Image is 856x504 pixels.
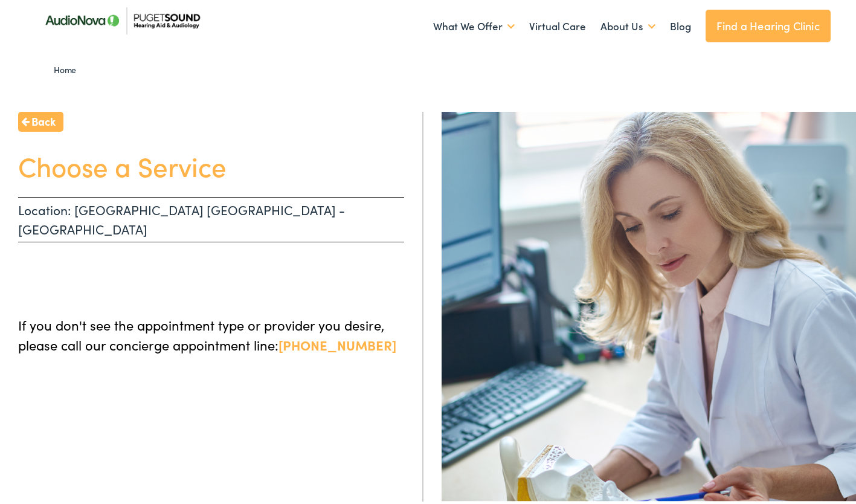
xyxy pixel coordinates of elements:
a: About Us [600,2,655,47]
a: What We Offer [433,2,515,47]
a: Home [54,61,82,73]
a: [PHONE_NUMBER] [278,333,396,352]
a: Virtual Care [529,2,586,47]
a: Find a Hearing Clinic [706,7,831,40]
a: Back [18,109,63,129]
a: Blog [670,2,691,47]
h1: Choose a Service [18,147,404,179]
span: Back [31,111,56,127]
p: Location: [GEOGRAPHIC_DATA] [GEOGRAPHIC_DATA] - [GEOGRAPHIC_DATA] [18,195,404,240]
p: If you don't see the appointment type or provider you desire, please call our concierge appointme... [18,312,404,352]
